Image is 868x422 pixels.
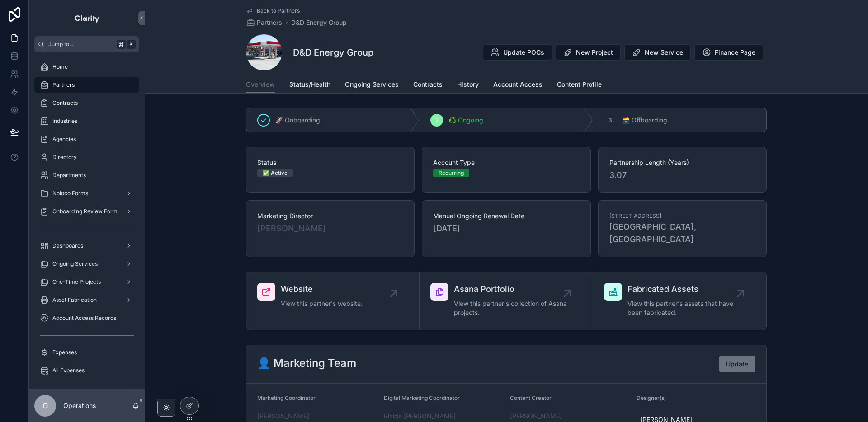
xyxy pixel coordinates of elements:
p: Operations [63,401,96,410]
a: Ongoing Services [345,76,399,94]
div: scrollable content [29,52,145,389]
a: Partners [34,77,139,93]
span: Back to Partners [257,7,300,14]
span: Manual Ongoing Renewal Date [433,211,579,220]
button: Finance Page [694,44,763,61]
img: App logo [74,11,100,25]
span: Update POCs [503,48,544,57]
a: Overview [246,76,275,94]
span: New Project [576,48,613,57]
span: Account Access [493,80,542,89]
span: View this partner's collection of Asana projects. [454,299,567,317]
span: O [42,400,48,411]
span: Marketing Director [257,211,403,220]
span: K [127,41,135,48]
a: Account Access Records [34,310,139,326]
a: Industries [34,113,139,129]
span: Partners [257,18,282,27]
a: Departments [34,167,139,183]
span: Home [52,63,68,70]
span: New Service [645,48,683,57]
span: Asana Portfolio [454,283,567,295]
span: Update [726,360,748,369]
a: Blaide [PERSON_NAME] [384,412,456,421]
h1: D&D Energy Group [293,46,373,59]
span: Overview [246,80,275,89]
span: ♻️ Ongoing [448,116,483,125]
span: History [457,80,479,89]
a: Contracts [34,95,139,111]
span: Content Creator [510,394,552,401]
span: 🗃 Offboarding [622,116,667,125]
span: Partners [52,81,75,89]
span: Noloco Forms [52,190,88,197]
h2: 👤 Marketing Team [257,356,356,370]
button: New Service [624,44,691,61]
a: Noloco Forms [34,185,139,202]
span: [STREET_ADDRESS] [609,212,661,220]
span: 🚀 Onboarding [275,116,320,125]
a: Partners [246,18,282,27]
span: One-Time Projects [52,278,101,286]
a: Fabricated AssetsView this partner's assets that have been fabricated. [593,272,766,330]
a: Home [34,59,139,75]
span: Account Access Records [52,314,116,322]
span: Industries [52,117,77,125]
span: Onboarding Review Form [52,208,118,215]
a: History [457,76,479,94]
span: Fabricated Assets [627,283,741,295]
a: Content Profile [557,76,602,94]
span: Contracts [413,80,443,89]
a: Asana PortfolioView this partner's collection of Asana projects. [420,272,593,330]
a: One-Time Projects [34,274,139,290]
a: [PERSON_NAME] [257,222,326,235]
span: Website [281,283,363,295]
span: Designer(s) [637,394,666,401]
span: Jump to... [48,41,113,48]
a: [PERSON_NAME] [510,412,562,421]
span: 3 [609,117,612,124]
span: Partnership Length (Years) [609,158,755,167]
span: Contracts [52,99,78,107]
a: D&D Energy Group [291,18,347,27]
span: Content Profile [557,80,602,89]
span: Dashboards [52,242,83,249]
span: Marketing Coordinator [257,394,316,401]
span: 3.07 [609,169,755,182]
span: Finance Page [715,48,755,57]
a: Expenses [34,344,139,361]
span: Status [257,158,403,167]
a: Asset Fabrication [34,292,139,308]
a: Back to Partners [246,7,300,14]
span: Account Type [433,158,579,167]
button: Update [719,356,755,372]
a: All Expenses [34,362,139,379]
a: Dashboards [34,238,139,254]
span: Directory [52,154,77,161]
div: Recurring [439,169,464,177]
button: Update POCs [483,44,552,61]
a: Directory [34,149,139,165]
span: 2 [435,117,439,124]
span: View this partner's website. [281,299,363,308]
a: Account Access [493,76,542,94]
span: [GEOGRAPHIC_DATA], [GEOGRAPHIC_DATA] [609,220,755,246]
span: Departments [52,172,86,179]
span: Agencies [52,136,76,143]
span: Asset Fabrication [52,296,97,304]
a: Onboarding Review Form [34,203,139,220]
a: Ongoing Services [34,256,139,272]
a: [PERSON_NAME] [257,412,309,421]
span: View this partner's assets that have been fabricated. [627,299,741,317]
span: [DATE] [433,222,579,235]
a: WebsiteView this partner's website. [246,272,420,330]
span: Digital Marketing Coordinator [384,394,460,401]
span: Status/Health [289,80,330,89]
a: Agencies [34,131,139,147]
span: All Expenses [52,367,85,374]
